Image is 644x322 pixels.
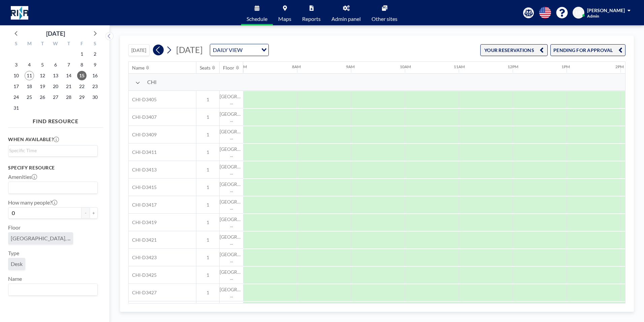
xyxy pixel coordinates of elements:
span: 1 [196,290,219,296]
span: Saturday, August 9, 2025 [90,60,100,70]
span: Tuesday, August 19, 2025 [38,82,47,91]
span: Saturday, August 30, 2025 [90,92,100,102]
input: Search for option [245,46,257,54]
span: Thursday, August 7, 2025 [64,60,73,70]
span: 1 [196,184,219,190]
span: Tuesday, August 5, 2025 [38,60,47,70]
span: CHI-D3415 [129,184,157,190]
span: Friday, August 29, 2025 [77,92,87,102]
h4: FIND RESOURCE [8,115,103,125]
span: 1 [196,167,219,173]
div: 10AM [400,64,411,69]
span: Monday, August 4, 2025 [25,60,34,70]
span: Sunday, August 3, 2025 [11,60,21,70]
span: Sunday, August 17, 2025 [11,82,21,91]
span: Friday, August 1, 2025 [77,49,87,59]
span: Friday, August 15, 2025 [77,71,87,80]
div: Seats [200,65,211,71]
div: Floor [223,65,234,71]
span: 1 [196,272,219,278]
span: CHI-D3405 [129,97,157,103]
div: T [62,40,75,49]
label: Floor [8,224,21,231]
span: 1 [196,132,219,138]
span: CHI-D3419 [129,219,157,225]
span: CHI-D3421 [129,237,157,243]
span: Reports [302,16,321,22]
button: YOUR RESERVATIONS [480,44,548,56]
span: Sunday, August 10, 2025 [11,71,21,80]
button: + [90,207,98,219]
span: 1 [196,97,219,103]
span: Admin panel [331,16,361,22]
img: organization-logo [11,6,28,20]
span: CHI-D3411 [129,149,157,155]
span: [GEOGRAPHIC_DATA], ... [11,235,70,242]
div: W [49,40,62,49]
span: Schedule [247,16,267,22]
span: 1 [196,237,219,243]
span: [GEOGRAPHIC_DATA], ... [220,146,243,158]
span: [GEOGRAPHIC_DATA], ... [220,216,243,228]
label: Type [8,250,19,257]
label: How many people? [8,199,57,206]
span: Desk [11,261,23,267]
span: Tuesday, August 12, 2025 [38,71,47,80]
div: 9AM [346,64,355,69]
label: Amenities [8,173,37,180]
div: S [10,40,23,49]
div: Search for option [8,284,97,295]
span: LR [576,10,581,16]
div: T [36,40,49,49]
span: [GEOGRAPHIC_DATA], ... [220,93,243,105]
span: Thursday, August 21, 2025 [64,82,73,91]
span: 1 [196,202,219,208]
span: CHI [147,79,157,85]
input: Search for option [9,285,94,294]
div: Name [132,65,144,71]
span: Wednesday, August 6, 2025 [51,60,60,70]
span: Wednesday, August 13, 2025 [51,71,60,80]
label: Name [8,275,22,282]
span: Wednesday, August 27, 2025 [51,92,60,102]
div: 11AM [454,64,465,69]
span: Thursday, August 28, 2025 [64,92,73,102]
span: [GEOGRAPHIC_DATA], ... [220,111,243,123]
div: [DATE] [46,29,65,38]
span: CHI-D3425 [129,272,157,278]
span: [GEOGRAPHIC_DATA], ... [220,199,243,211]
div: Search for option [210,44,268,56]
span: [DATE] [176,45,203,55]
span: CHI-D3417 [129,202,157,208]
span: 1 [196,254,219,261]
span: Maps [278,16,291,22]
div: 1PM [561,64,570,69]
span: [GEOGRAPHIC_DATA], ... [220,287,243,298]
div: F [75,40,88,49]
div: 2PM [615,64,624,69]
span: Friday, August 22, 2025 [77,82,87,91]
span: CHI-D3409 [129,132,157,138]
span: [GEOGRAPHIC_DATA], ... [220,164,243,176]
button: [DATE] [128,44,150,56]
div: Search for option [8,145,97,156]
span: Saturday, August 23, 2025 [90,82,100,91]
div: S [88,40,101,49]
span: Friday, August 8, 2025 [77,60,87,70]
span: CHI-D3423 [129,254,157,261]
div: M [23,40,36,49]
span: CHI-D3413 [129,167,157,173]
span: Monday, August 25, 2025 [25,92,34,102]
span: [GEOGRAPHIC_DATA], ... [220,251,243,263]
span: [GEOGRAPHIC_DATA], ... [220,129,243,140]
button: - [82,207,90,219]
div: Search for option [8,182,97,193]
span: DAILY VIEW [212,46,244,54]
input: Search for option [9,147,94,154]
span: Tuesday, August 26, 2025 [38,92,47,102]
div: 12PM [508,64,518,69]
span: 1 [196,149,219,155]
span: Wednesday, August 20, 2025 [51,82,60,91]
span: CHI-D3407 [129,114,157,120]
div: 8AM [292,64,301,69]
